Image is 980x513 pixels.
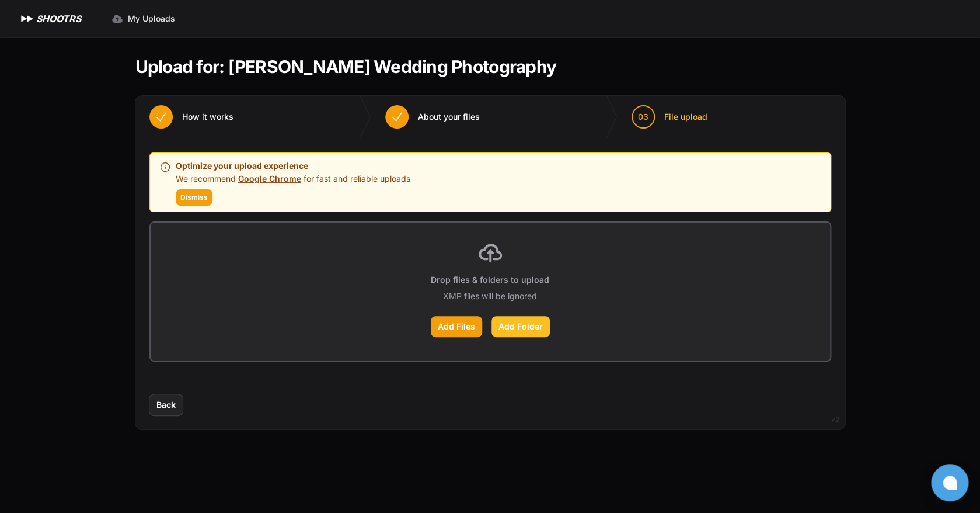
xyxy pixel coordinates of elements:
[19,12,36,26] img: SHOOTRS
[238,174,301,183] a: Google Chrome
[618,96,721,138] button: 03 File upload
[19,12,81,26] a: SHOOTRS SHOOTRS
[176,189,212,206] button: Dismiss
[104,8,182,29] a: My Uploads
[638,111,648,123] span: 03
[371,96,494,138] button: About your files
[431,316,482,337] label: Add Files
[831,413,839,427] div: v2
[491,316,550,337] label: Add Folder
[149,394,183,415] button: Back
[431,274,549,286] p: Drop files & folders to upload
[176,173,410,185] p: We recommend for fast and reliable uploads
[931,464,968,501] button: Open chat window
[176,159,410,173] p: Optimize your upload experience
[418,111,480,123] span: About your files
[664,111,707,123] span: File upload
[156,399,176,411] span: Back
[135,56,556,77] h1: Upload for: [PERSON_NAME] Wedding Photography
[135,96,247,138] button: How it works
[443,290,537,302] p: XMP files will be ignored
[36,12,81,26] h1: SHOOTRS
[128,13,175,25] span: My Uploads
[182,111,233,123] span: How it works
[180,193,208,202] span: Dismiss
